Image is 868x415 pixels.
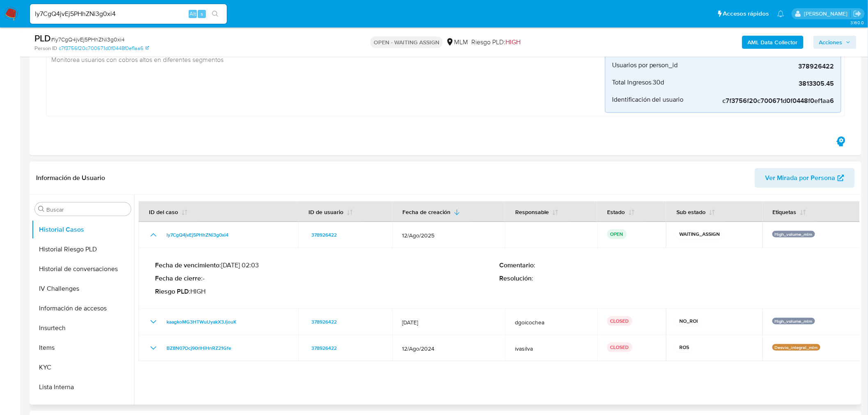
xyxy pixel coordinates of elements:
a: Notificaciones [777,10,784,17]
input: Buscar usuario o caso... [30,9,227,19]
button: Historial Riesgo PLD [32,239,134,259]
p: marianathalie.grajeda@mercadolibre.com.mx [804,10,850,18]
button: IV Challenges [32,279,134,299]
button: Historial de conversaciones [32,259,134,279]
button: Lista Interna [32,377,134,397]
span: Ver Mirada por Persona [765,168,836,188]
span: HIGH [505,37,521,47]
span: # ly7CgQ4jvEj5PHhZNi3g0xi4 [51,35,125,43]
span: Riesgo PLD: [471,38,521,47]
button: Buscar [38,206,45,212]
span: Alt [190,10,196,18]
button: search-icon [207,8,224,20]
input: Buscar [46,206,128,213]
button: Ver Mirada por Persona [755,168,855,188]
button: AML Data Collector [742,36,804,49]
button: Historial Casos [32,220,134,239]
span: 3.160.0 [850,19,864,26]
a: Salir [853,9,862,18]
span: Accesos rápidos [723,9,769,18]
b: AML Data Collector [748,36,798,49]
button: KYC [32,358,134,377]
a: c7f3756f20c700671d0f0448f0ef1aa6 [59,45,149,52]
button: Items [32,338,134,358]
div: MLM [446,38,468,47]
span: s [201,10,203,18]
span: Monitorea usuarios con cobros altos en diferentes segmentos [51,55,224,64]
button: Información de accesos [32,299,134,318]
b: PLD [34,32,51,45]
h1: Información de Usuario [36,174,105,182]
span: Acciones [819,36,843,49]
button: Acciones [813,36,857,49]
button: Insurtech [32,318,134,338]
p: OPEN - WAITING ASSIGN [370,36,443,48]
b: Person ID [34,45,57,52]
